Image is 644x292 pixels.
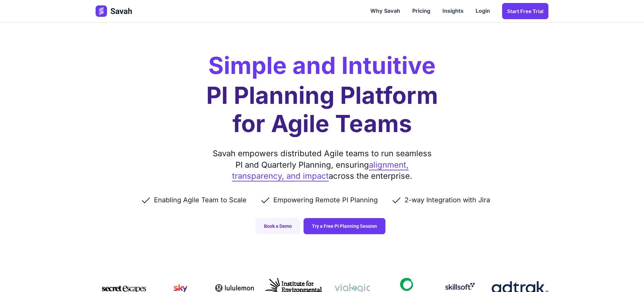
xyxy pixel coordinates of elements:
li: Enabling Agile Team to Scale [141,195,260,205]
a: Why Savah [364,1,406,22]
a: Insights [436,1,470,22]
a: Pricing [406,1,436,22]
h2: Simple and Intuitive [208,54,436,77]
a: Start Free trial [502,3,548,19]
h1: PI Planning Platform for Agile Teams [206,81,438,138]
div: Savah empowers distributed Agile teams to run seamless PI and Quarterly Planning, ensuring across... [210,148,434,182]
li: Empowering Remote PI Planning [260,195,391,205]
a: Book a Demo [256,218,300,234]
a: Try a Free PI Planning Session [304,218,385,234]
a: Login [470,1,496,22]
li: 2-way Integration with Jira [391,195,503,205]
